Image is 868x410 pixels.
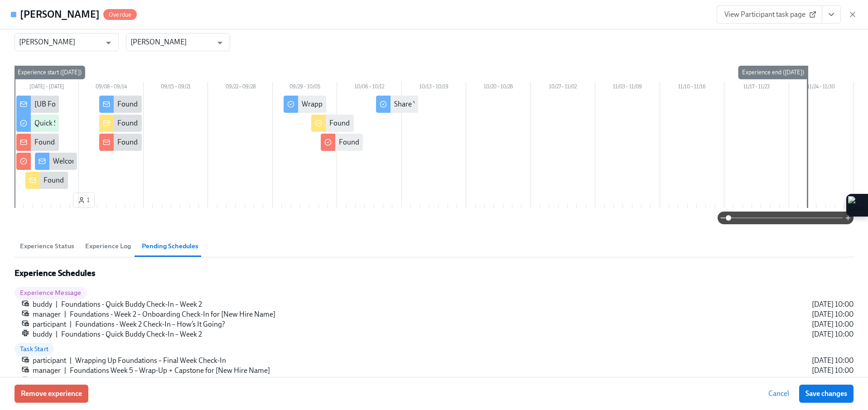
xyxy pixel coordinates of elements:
span: Work Email [22,299,29,309]
div: [DATE] – [DATE] [14,82,79,94]
div: Foundations - Get Ready to Welcome Your New Hire – Action Required [43,175,260,185]
h4: [PERSON_NAME] [20,8,100,21]
div: Foundations Week 5 – Final Check-In [61,376,808,386]
span: 1 [78,196,90,205]
span: Save changes [805,389,847,398]
div: participant [33,356,66,366]
div: | [70,356,72,366]
div: | [64,309,66,319]
span: Work Email [22,376,29,386]
div: manager [33,366,61,376]
div: Foundations - Week 2 – Onboarding Check-In for [New Hire Name] [117,118,323,128]
div: buddy [33,299,52,309]
div: Quick Survey – Help Us Make Foundations Better! [34,118,187,128]
div: Foundations Week 5 – Final Check-In [339,137,453,147]
div: [DATE] 10:00 [812,299,854,309]
span: Experience Status [20,241,74,251]
span: Experience Message [14,289,87,296]
div: | [56,299,58,309]
span: Slack [22,329,29,339]
div: 09/22 – 09/28 [208,82,272,94]
img: Extension Icon [848,196,866,214]
span: Task Start [14,346,54,352]
span: Cancel [768,389,789,398]
span: Work Email [22,356,29,366]
button: Save changes [799,385,854,403]
span: Work Email [22,319,29,329]
div: Foundations - You’ve Been Selected as a New Hire [PERSON_NAME]! [34,137,246,147]
div: 09/15 – 09/21 [144,82,208,94]
div: Foundations Week 5 – Wrap-Up + Capstone for [New Hire Name] [329,118,530,128]
div: Wrapping Up Foundations – Final Week Check-In [75,356,808,366]
div: Experience start ([DATE]) [14,66,85,79]
h3: Experience Schedules [14,268,854,278]
div: [DATE] 10:00 [812,329,854,339]
span: Overdue [103,11,137,18]
div: [DATE] 10:00 [812,376,854,386]
div: 09/29 – 10/05 [273,82,337,94]
div: Foundations - Week 2 Check-In – How’s It Going? [117,99,267,109]
div: | [64,366,66,376]
button: 1 [73,193,95,208]
span: Work Email [22,366,29,376]
div: Foundations - Quick Buddy Check-In – Week 2 [61,299,808,309]
div: | [56,329,58,339]
div: 11/10 – 11/16 [660,82,724,94]
div: 10/13 – 10/19 [402,82,466,94]
div: [DATE] 10:00 [812,319,854,329]
div: [DATE] 10:00 [812,309,854,319]
div: [DATE] 10:00 [812,356,854,366]
div: Foundations - Quick Buddy Check-In – Week 2 [61,329,808,339]
div: [UB Foundations - [PERSON_NAME] + LATAM] A new experience starts [DATE]! [34,99,280,109]
div: Share Your Feedback on Foundations [394,99,509,109]
div: Welcome to Foundations – What to Expect! [53,156,184,166]
div: Wrapping Up Foundations – Final Week Check-In [302,99,453,109]
div: 09/08 – 09/14 [79,82,143,94]
a: View Participant task page [717,5,822,24]
div: 10/27 – 11/02 [531,82,595,94]
span: Experience Log [85,241,131,251]
div: manager [33,309,61,319]
div: Foundations - Quick Buddy Check-In – Week 2 [117,137,258,147]
span: Pending Schedules [142,241,198,251]
div: 10/20 – 10/26 [466,82,530,94]
div: 11/03 – 11/09 [595,82,660,94]
button: View task page [822,5,841,24]
button: Open [101,36,116,50]
div: Experience end ([DATE]) [738,66,808,79]
div: | [56,376,58,386]
button: Remove experience [14,385,88,403]
div: 10/06 – 10/12 [337,82,401,94]
div: buddy [33,376,52,386]
span: Remove experience [21,389,82,398]
div: [DATE] 10:00 [812,366,854,376]
button: Open [213,36,227,50]
div: Foundations Week 5 – Wrap-Up + Capstone for [New Hire Name] [70,366,808,376]
span: View Participant task page [724,10,815,19]
div: buddy [33,329,52,339]
button: Cancel [762,385,796,403]
span: Work Email [22,309,29,319]
div: participant [33,319,66,329]
div: Foundations - Week 2 Check-In – How’s It Going? [75,319,808,329]
div: Foundations - Week 2 – Onboarding Check-In for [New Hire Name] [70,309,808,319]
div: 11/24 – 11/30 [789,82,854,94]
div: | [70,319,72,329]
div: 11/17 – 11/23 [724,82,789,94]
